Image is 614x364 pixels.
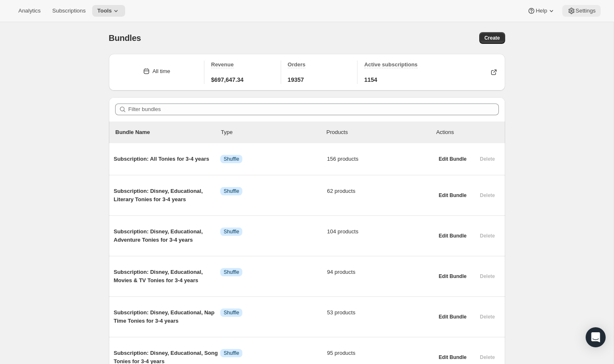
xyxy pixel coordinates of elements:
[224,350,239,356] span: Shuffle
[562,5,601,17] button: Settings
[211,61,234,68] span: Revenue
[434,153,472,165] button: Edit Bundle
[47,5,91,17] button: Subscriptions
[221,128,327,136] div: Type
[327,155,434,163] span: 156 products
[439,313,467,320] span: Edit Bundle
[211,76,244,84] span: $697,647.34
[439,233,467,239] span: Edit Bundle
[288,76,304,84] span: 19357
[116,128,221,136] p: Bundle Name
[522,5,560,17] button: Help
[224,269,239,276] span: Shuffle
[13,5,45,17] button: Analytics
[52,8,86,14] span: Subscriptions
[92,5,125,17] button: Tools
[434,270,472,282] button: Edit Bundle
[439,192,467,199] span: Edit Bundle
[327,308,434,317] span: 53 products
[586,327,606,347] div: Open Intercom Messenger
[18,8,40,14] span: Analytics
[114,308,221,325] span: Subscription: Disney, Educational, Nap Time Tonies for 3-4 years
[439,273,467,280] span: Edit Bundle
[327,227,434,236] span: 104 products
[114,268,221,285] span: Subscription: Disney, Educational, Movies & TV Tonies for 3-4 years
[114,155,221,163] span: Subscription: All Tonies for 3-4 years
[327,187,434,195] span: 62 products
[114,187,221,204] span: Subscription: Disney, Educational, Literary Tonies for 3-4 years
[224,228,239,235] span: Shuffle
[224,309,239,316] span: Shuffle
[576,8,596,14] span: Settings
[434,190,472,201] button: Edit Bundle
[327,349,434,357] span: 95 products
[434,311,472,323] button: Edit Bundle
[364,61,418,68] span: Active subscriptions
[434,230,472,242] button: Edit Bundle
[364,76,377,84] span: 1154
[536,8,547,14] span: Help
[288,61,306,68] span: Orders
[484,35,500,41] span: Create
[439,156,467,162] span: Edit Bundle
[224,188,239,195] span: Shuffle
[479,32,505,44] button: Create
[128,104,499,115] input: Filter bundles
[109,33,141,43] span: Bundles
[434,351,472,363] button: Edit Bundle
[97,8,112,14] span: Tools
[114,227,221,244] span: Subscription: Disney, Educational, Adventure Tonies for 3-4 years
[327,268,434,276] span: 94 products
[327,128,432,136] div: Products
[436,128,498,136] div: Actions
[224,156,239,162] span: Shuffle
[439,354,467,361] span: Edit Bundle
[152,67,170,76] div: All time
